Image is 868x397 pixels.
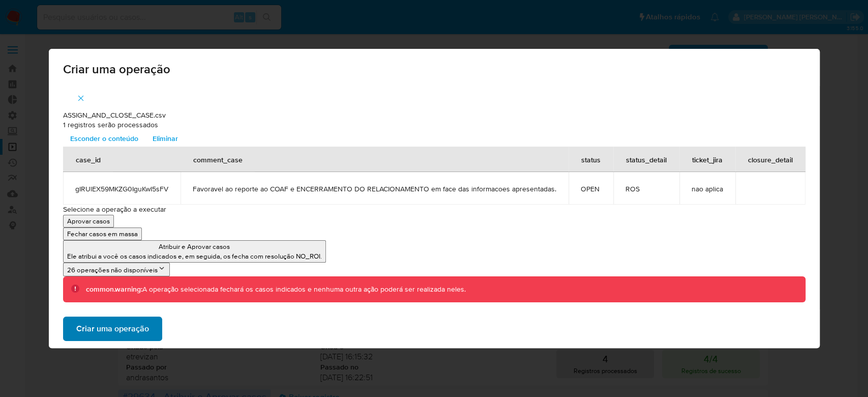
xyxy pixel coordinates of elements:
p: Fechar casos em massa [67,229,138,239]
div: comment_case [181,147,255,172]
button: Eliminar [145,130,185,147]
button: Criar uma operação [63,317,162,341]
p: Ele atribui a você os casos indicados e, em seguida, os fecha com resolução NO_ROI. [67,251,322,261]
button: Esconder o conteúdo [63,130,145,147]
span: Favoravel ao reporte ao COAF e ENCERRAMENTO DO RELACIONAMENTO em face das informacoes apresentadas. [193,184,556,193]
span: Criar uma operação [63,63,805,75]
span: ROS [625,184,667,193]
p: Selecione a operação a executar [63,205,805,215]
p: Aprovar casos [67,216,110,226]
b: common.warning: [86,284,142,294]
span: Esconder o conteúdo [70,131,138,146]
div: closure_detail [736,147,805,172]
span: OPEN [581,184,601,193]
div: ticket_jira [680,147,735,172]
p: 1 registros serão processados [63,120,805,130]
span: nao aplica [692,184,723,193]
span: Criar uma operação [76,318,149,340]
button: 26 operações não disponíveis [63,263,170,276]
div: A operação selecionada fechará os casos indicados e nenhuma outra ação poderá ser realizada neles. [86,285,466,295]
span: gIRUlEX59MKZG0IguKwI5sFV [75,184,168,193]
button: Atribuir e Aprovar casosEle atribui a você os casos indicados e, em seguida, os fecha com resoluç... [63,240,326,263]
p: ASSIGN_AND_CLOSE_CASE.csv [63,110,805,121]
div: status [569,147,613,172]
div: case_id [64,147,113,172]
span: Eliminar [153,131,178,146]
div: status_detail [614,147,679,172]
button: Fechar casos em massa [63,228,142,240]
p: Atribuir e Aprovar casos [67,242,322,251]
button: Aprovar casos [63,215,114,228]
